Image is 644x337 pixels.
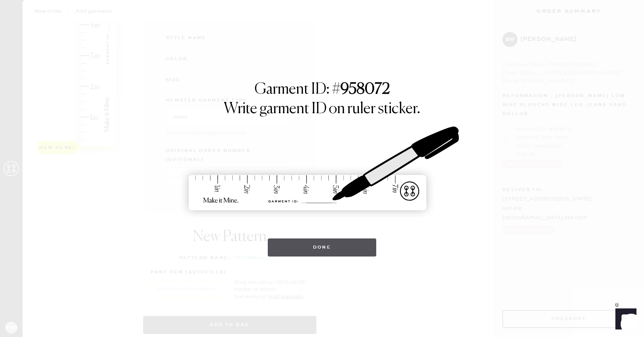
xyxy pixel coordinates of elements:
[268,238,377,257] button: Done
[181,107,463,231] img: ruler-sticker-sharpie.svg
[608,303,641,335] iframe: Front Chat
[340,82,390,97] strong: 958072
[255,80,390,100] h1: Garment ID: #
[224,100,420,118] h1: Write garment ID on ruler sticker.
